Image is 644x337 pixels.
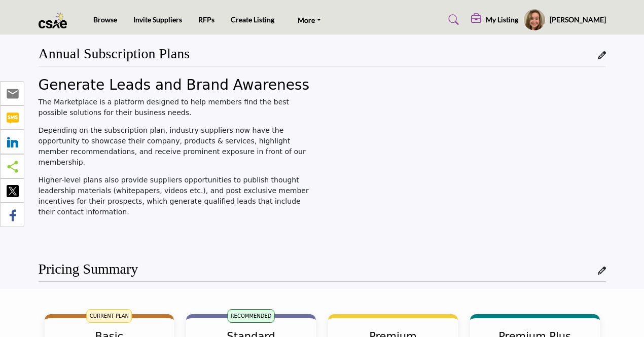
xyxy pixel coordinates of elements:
[486,15,518,24] h5: My Listing
[439,12,466,28] a: Search
[87,309,132,323] span: CURRENT PLAN
[39,260,138,278] h2: Pricing Summary
[231,15,274,24] a: Create Listing
[198,15,214,24] a: RFPs
[39,45,190,62] h2: Annual Subscription Plans
[133,15,182,24] a: Invite Suppliers
[39,97,317,118] p: The Marketplace is a platform designed to help members find the best possible solutions for their...
[39,12,73,28] img: Site Logo
[523,9,546,31] button: Show hide supplier dropdown
[39,77,317,94] h2: Generate Leads and Brand Awareness
[93,15,117,24] a: Browse
[39,175,317,217] p: Higher-level plans also provide suppliers opportunities to publish thought leadership materials (...
[39,125,317,168] p: Depending on the subscription plan, industry suppliers now have the opportunity to showcase their...
[471,14,518,26] div: My Listing
[291,13,328,27] a: More
[228,309,275,323] span: RECOMMENDED
[550,15,606,25] h5: [PERSON_NAME]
